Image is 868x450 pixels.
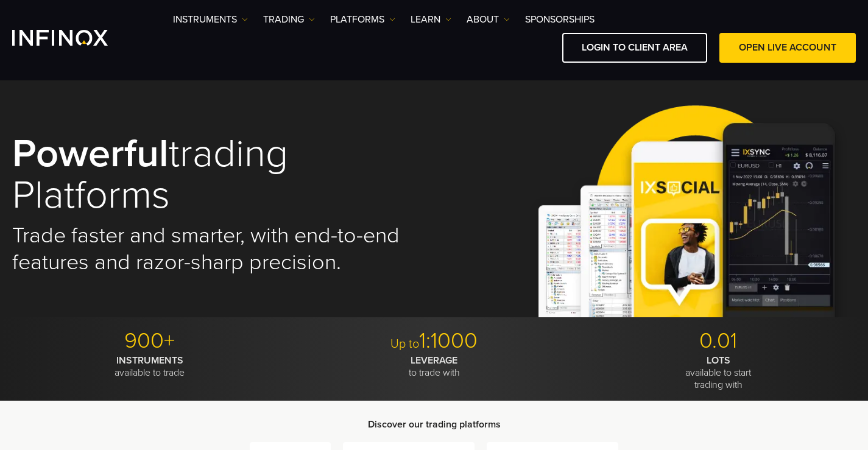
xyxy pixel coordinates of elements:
a: LOGIN TO CLIENT AREA [562,33,707,63]
a: SPONSORSHIPS [525,12,595,27]
a: Instruments [173,12,248,27]
a: INFINOX Logo [12,30,136,46]
strong: LOTS [707,354,730,367]
p: to trade with [297,354,572,379]
a: TRADING [263,12,315,27]
p: 900+ [12,328,288,354]
a: Learn [411,12,451,27]
h1: trading platforms [12,133,417,217]
p: 1:1000 [297,328,572,354]
a: PLATFORMS [330,12,395,27]
a: ABOUT [467,12,510,27]
strong: INSTRUMENTS [116,354,183,367]
p: available to start trading with [580,354,856,391]
p: available to trade [12,354,288,379]
strong: Powerful [12,130,169,178]
span: Up to [390,337,419,351]
p: 0.01 [580,328,856,354]
strong: LEVERAGE [411,354,457,367]
h2: Trade faster and smarter, with end-to-end features and razor-sharp precision. [12,222,417,276]
a: OPEN LIVE ACCOUNT [719,33,856,63]
strong: Discover our trading platforms [368,418,501,431]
